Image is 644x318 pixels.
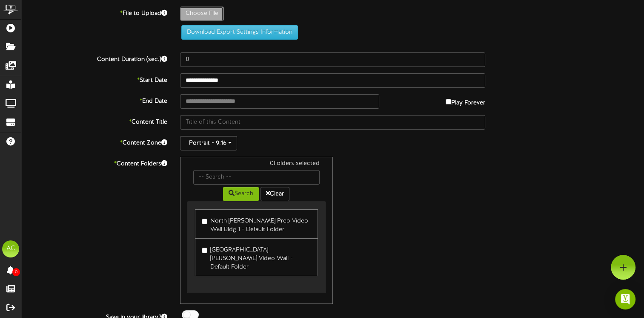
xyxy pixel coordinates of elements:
[187,159,326,170] div: 0 Folders selected
[15,94,174,106] label: End Date
[180,136,237,150] button: Portrait - 9:16
[202,243,311,272] label: [GEOGRAPHIC_DATA][PERSON_NAME] Video Wall - Default Folder
[177,29,298,35] a: Download Export Settings Information
[615,289,635,309] div: Open Intercom Messenger
[12,268,20,276] span: 0
[2,240,19,257] div: AC
[15,52,174,64] label: Content Duration (sec.)
[202,214,311,234] label: North [PERSON_NAME] Prep Video Wall Bldg 1 - Default Folder
[223,187,259,201] button: Search
[193,170,319,185] input: -- Search --
[446,94,485,107] label: Play Forever
[15,6,174,18] label: File to Upload
[260,187,289,201] button: Clear
[181,25,298,40] button: Download Export Settings Information
[202,248,207,253] input: [GEOGRAPHIC_DATA][PERSON_NAME] Video Wall - Default Folder
[15,73,174,85] label: Start Date
[202,219,207,224] input: North [PERSON_NAME] Prep Video Wall Bldg 1 - Default Folder
[180,115,485,130] input: Title of this Content
[15,157,174,168] label: Content Folders
[15,136,174,147] label: Content Zone
[15,115,174,127] label: Content Title
[446,99,451,104] input: Play Forever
